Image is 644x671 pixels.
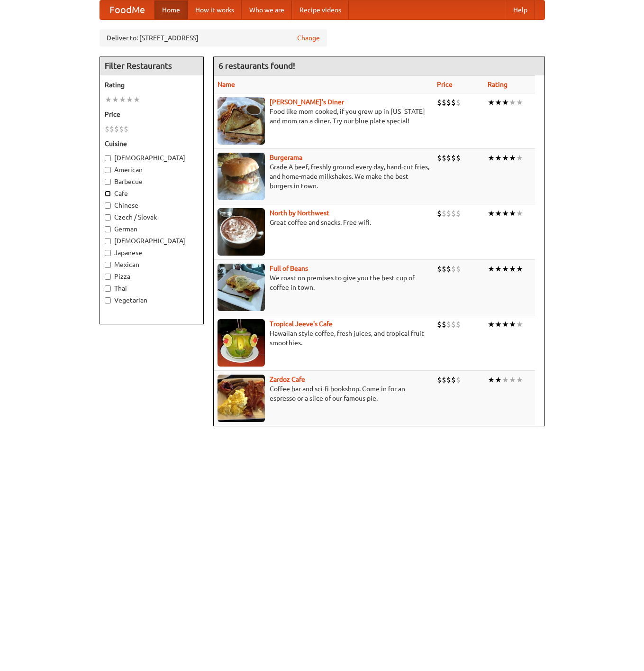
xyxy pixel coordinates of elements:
[456,264,461,274] li: $
[105,110,199,119] h5: Price
[451,264,456,274] li: $
[488,153,495,163] li: ★
[105,139,199,148] h5: Cuisine
[218,375,265,422] img: zardoz.jpg
[437,153,442,163] li: $
[270,320,333,328] b: Tropical Jeeve's Cafe
[270,154,302,161] a: Burgerama
[105,153,199,163] label: [DEMOGRAPHIC_DATA]
[516,375,523,385] li: ★
[154,0,188,19] a: Home
[437,97,442,108] li: $
[446,153,451,163] li: $
[442,153,446,163] li: $
[495,264,502,274] li: ★
[105,295,199,305] label: Vegetarian
[437,319,442,330] li: $
[105,262,111,268] input: Mexican
[218,107,429,126] p: Food like mom cooked, if you grew up in [US_STATE] and mom ran a diner. Try our blue plate special!
[437,81,453,88] a: Price
[495,208,502,219] li: ★
[456,153,461,163] li: $
[446,375,451,385] li: $
[114,124,119,134] li: $
[451,153,456,163] li: $
[105,202,111,209] input: Chinese
[105,212,199,222] label: Czech / Slovak
[506,0,535,19] a: Help
[242,0,292,19] a: Who we are
[495,153,502,163] li: ★
[509,264,516,274] li: ★
[105,191,111,197] input: Cafe
[100,29,327,46] div: Deliver to: [STREET_ADDRESS]
[105,297,111,303] input: Vegetarian
[105,189,199,198] label: Cafe
[105,167,111,173] input: American
[218,81,235,88] a: Name
[442,264,446,274] li: $
[509,319,516,330] li: ★
[100,0,154,19] a: FoodMe
[292,0,349,19] a: Recipe videos
[105,284,199,293] label: Thai
[516,264,523,274] li: ★
[502,208,509,219] li: ★
[516,153,523,163] li: ★
[446,319,451,330] li: $
[502,153,509,163] li: ★
[105,248,199,257] label: Japanese
[488,375,495,385] li: ★
[218,264,265,311] img: beans.jpg
[451,375,456,385] li: $
[218,273,429,292] p: We roast on premises to give you the best cup of coffee in town.
[442,375,446,385] li: $
[218,97,265,145] img: sallys.jpg
[297,33,320,43] a: Change
[105,224,199,234] label: German
[509,375,516,385] li: ★
[218,162,429,191] p: Grade A beef, freshly ground every day, hand-cut fries, and home-made milkshakes. We make the bes...
[442,208,446,219] li: $
[516,208,523,219] li: ★
[451,97,456,108] li: $
[442,97,446,108] li: $
[488,208,495,219] li: ★
[218,153,265,200] img: burgerama.jpg
[109,124,114,134] li: $
[509,153,516,163] li: ★
[218,218,429,227] p: Great coffee and snacks. Free wifi.
[105,214,111,221] input: Czech / Slovak
[119,124,124,134] li: $
[456,97,461,108] li: $
[105,165,199,175] label: American
[105,94,112,105] li: ★
[502,97,509,108] li: ★
[270,376,305,383] b: Zardoz Cafe
[488,264,495,274] li: ★
[270,265,308,272] a: Full of Beans
[516,319,523,330] li: ★
[488,319,495,330] li: ★
[509,208,516,219] li: ★
[105,274,111,280] input: Pizza
[218,208,265,256] img: north.jpg
[105,238,111,244] input: [DEMOGRAPHIC_DATA]
[495,375,502,385] li: ★
[105,226,111,232] input: German
[516,97,523,108] li: ★
[451,208,456,219] li: $
[495,97,502,108] li: ★
[133,94,140,105] li: ★
[446,264,451,274] li: $
[218,384,429,403] p: Coffee bar and sci-fi bookshop. Come in for an espresso or a slice of our famous pie.
[456,375,461,385] li: $
[442,319,446,330] li: $
[105,124,109,134] li: $
[105,80,199,90] h5: Rating
[437,375,442,385] li: $
[437,208,442,219] li: $
[456,319,461,330] li: $
[105,201,199,210] label: Chinese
